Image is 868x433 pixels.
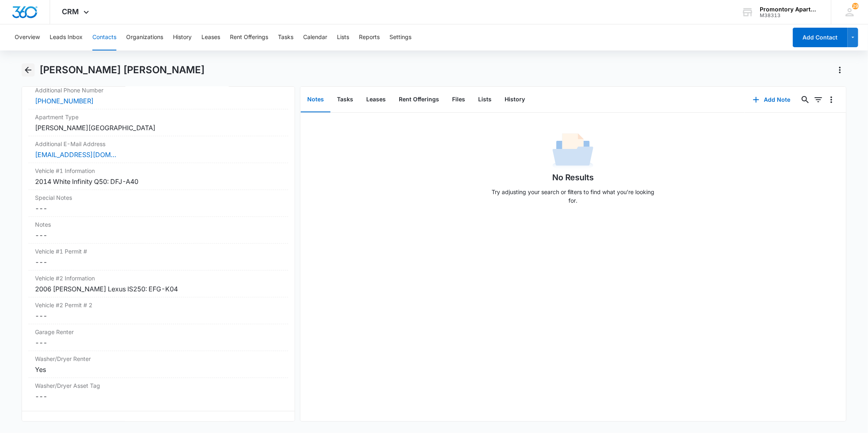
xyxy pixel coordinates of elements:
[278,24,293,50] button: Tasks
[760,6,819,13] div: account name
[760,13,819,18] div: account id
[28,109,288,136] div: Apartment Type[PERSON_NAME][GEOGRAPHIC_DATA]
[446,87,472,112] button: Files
[360,87,392,112] button: Leases
[35,113,281,121] label: Apartment Type
[15,24,40,50] button: Overview
[35,338,281,348] dd: ---
[799,93,812,106] button: Search...
[35,150,116,160] a: [EMAIL_ADDRESS][DOMAIN_NAME]
[35,354,281,363] label: Washer/Dryer Renter
[35,381,281,390] label: Washer/Dryer Asset Tag
[488,188,658,205] p: Try adjusting your search or filters to find what you’re looking for.
[35,365,281,374] div: Yes
[22,63,34,77] button: Back
[28,271,288,297] div: Vehicle #2 Information2006 [PERSON_NAME] Lexus IS250: EFG-K04
[35,257,281,267] dd: ---
[28,163,288,190] div: Vehicle #1 Information2014 White Infinity Q50: DFJ-A40
[28,420,77,429] h4: Pet Information
[28,351,288,378] div: Washer/Dryer RenterYes
[35,166,281,175] label: Vehicle #1 Information
[35,220,281,229] label: Notes
[303,24,327,50] button: Calendar
[28,217,288,244] div: Notes---
[28,190,288,217] div: Special Notes---
[745,90,799,109] button: Add Note
[35,311,281,321] dd: ---
[552,171,594,184] h1: No Results
[35,177,281,186] div: 2014 White Infinity Q50: DFJ-A40
[472,87,498,112] button: Lists
[173,24,192,50] button: History
[833,63,846,77] button: Actions
[35,328,281,336] label: Garage Renter
[793,28,848,47] button: Add Contact
[35,123,281,133] div: [PERSON_NAME][GEOGRAPHIC_DATA]
[35,301,281,309] label: Vehicle #2 Permit # 2
[812,93,825,106] button: Filters
[337,24,349,50] button: Lists
[330,87,360,112] button: Tasks
[50,24,83,50] button: Leads Inbox
[35,86,281,94] label: Additional Phone Number
[35,284,281,294] div: 2006 [PERSON_NAME] Lexus IS250: EFG-K04
[62,7,79,16] span: CRM
[28,83,288,109] div: Additional Phone Number[PHONE_NUMBER]
[35,274,281,282] label: Vehicle #2 Information
[28,244,288,271] div: Vehicle #1 Permit #---
[28,378,288,405] div: Washer/Dryer Asset Tag---
[498,87,531,112] button: History
[92,24,116,50] button: Contacts
[28,297,288,324] div: Vehicle #2 Permit # 2---
[28,324,288,351] div: Garage Renter---
[126,24,163,50] button: Organizations
[35,247,281,256] label: Vehicle #1 Permit #
[852,3,859,9] span: 29
[28,136,288,163] div: Additional E-Mail Address[EMAIL_ADDRESS][DOMAIN_NAME]
[389,24,411,50] button: Settings
[35,230,281,240] dd: ---
[39,64,205,76] h1: [PERSON_NAME] [PERSON_NAME]
[825,93,838,106] button: Overflow Menu
[553,131,593,171] img: No Data
[35,96,94,106] a: [PHONE_NUMBER]
[201,24,220,50] button: Leases
[852,3,859,9] div: notifications count
[35,391,281,401] dd: ---
[301,87,330,112] button: Notes
[392,87,446,112] button: Rent Offerings
[230,24,268,50] button: Rent Offerings
[275,418,288,431] button: Close
[35,140,281,148] label: Additional E-Mail Address
[35,193,281,202] label: Special Notes
[35,203,281,213] dd: ---
[359,24,380,50] button: Reports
